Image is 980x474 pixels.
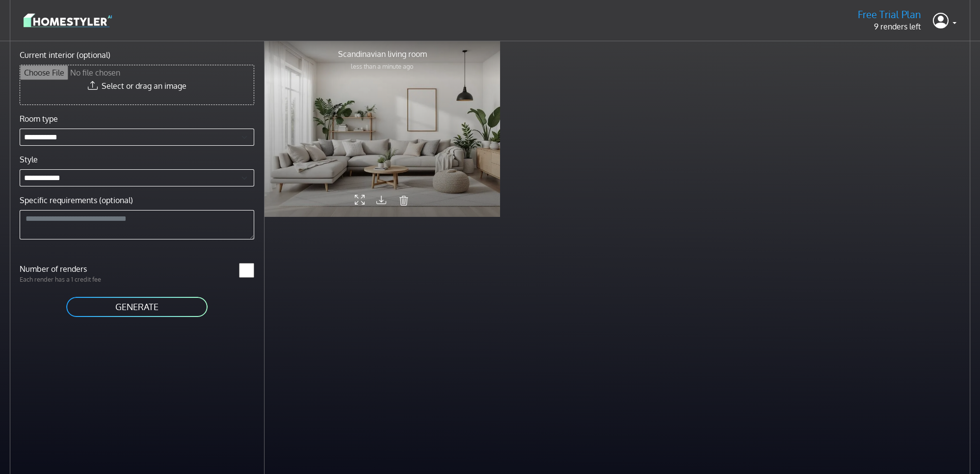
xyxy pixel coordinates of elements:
p: Each render has a 1 credit fee [14,275,137,284]
button: GENERATE [65,296,209,318]
label: Current interior (optional) [20,49,110,61]
label: Room type [20,113,58,125]
h5: Free Trial Plan [858,8,921,21]
p: Scandinavian living room [338,48,427,60]
p: less than a minute ago [338,62,427,71]
p: 9 renders left [858,21,921,32]
label: Style [20,154,38,165]
label: Specific requirements (optional) [20,194,133,206]
img: logo-3de290ba35641baa71223ecac5eacb59cb85b4c7fdf211dc9aaecaaee71ea2f8.svg [24,12,112,29]
label: Number of renders [14,263,137,275]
